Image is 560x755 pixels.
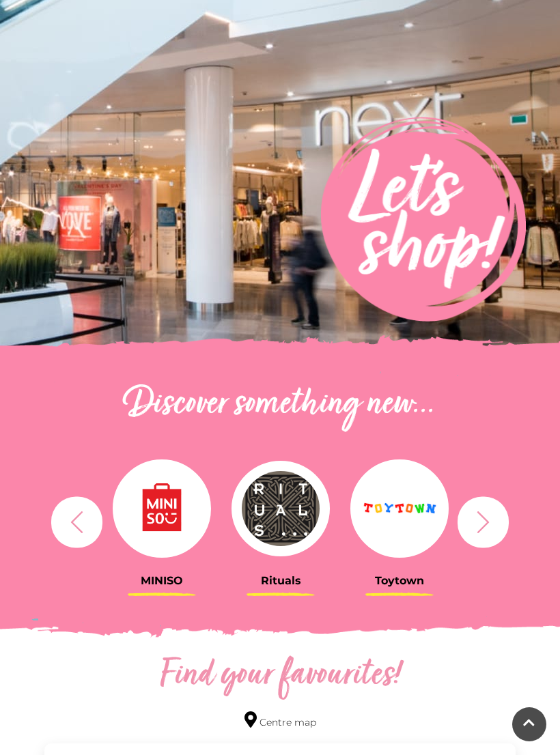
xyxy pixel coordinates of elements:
[350,574,449,587] h3: Toytown
[44,383,516,427] h2: Discover something new...
[113,574,211,587] h3: MINISO
[232,574,330,587] h3: Rituals
[44,654,516,698] h2: Find your favourites!
[113,454,211,587] a: MINISO
[232,454,330,587] a: Rituals
[350,454,449,587] a: Toytown
[244,711,316,730] a: Centre map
